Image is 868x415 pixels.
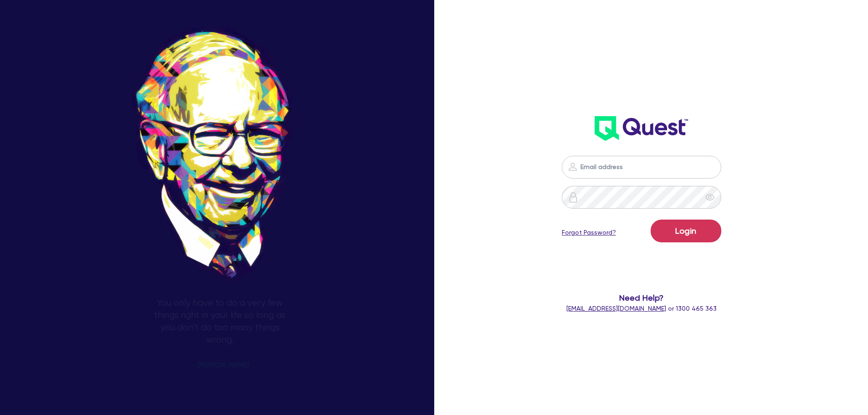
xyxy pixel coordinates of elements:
span: - [PERSON_NAME] [191,362,248,369]
img: icon-password [567,161,578,172]
img: icon-password [568,192,579,203]
input: Email address [562,156,721,179]
a: [EMAIL_ADDRESS][DOMAIN_NAME] [566,305,666,312]
span: Need Help? [525,292,758,304]
span: or 1300 465 363 [566,305,717,312]
button: Login [651,220,721,242]
img: wH2k97JdezQIQAAAABJRU5ErkJggg== [595,116,688,141]
a: Forgot Password? [562,228,616,237]
span: eye [705,193,714,202]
